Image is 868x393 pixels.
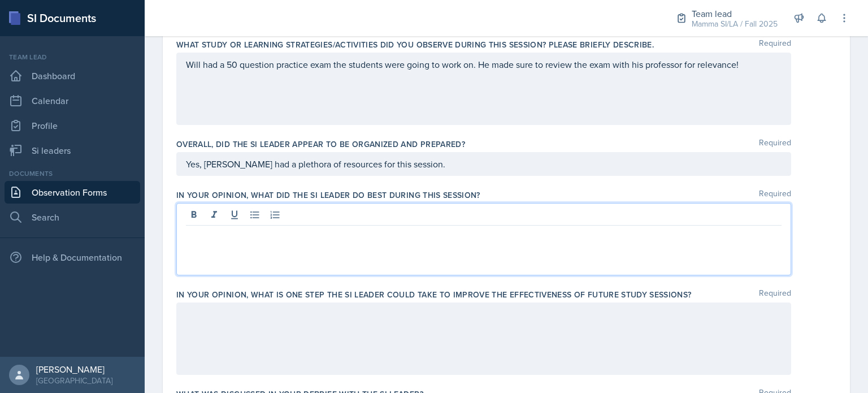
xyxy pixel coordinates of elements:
[5,114,140,137] a: Profile
[5,169,140,179] div: Documents
[759,39,791,50] span: Required
[759,189,791,201] span: Required
[692,18,778,30] div: Mamma SI/LA / Fall 2025
[5,181,140,204] a: Observation Forms
[186,157,782,171] p: Yes, [PERSON_NAME] had a plethora of resources for this session.
[176,189,480,201] label: In your opinion, what did the SI Leader do BEST during this session?
[5,139,140,162] a: Si leaders
[759,139,791,150] span: Required
[176,139,465,150] label: Overall, did the SI Leader appear to be organized and prepared?
[5,206,140,228] a: Search
[36,375,112,386] div: [GEOGRAPHIC_DATA]
[5,246,140,269] div: Help & Documentation
[5,52,140,62] div: Team lead
[759,289,791,300] span: Required
[176,289,692,300] label: In your opinion, what is ONE step the SI Leader could take to improve the effectiveness of future...
[5,89,140,112] a: Calendar
[36,364,112,375] div: [PERSON_NAME]
[186,58,782,71] p: Will had a 50 question practice exam the students were going to work on. He made sure to review t...
[692,7,778,20] div: Team lead
[176,39,654,50] label: What study or learning strategies/activities did you observe during this session? Please briefly ...
[5,64,140,87] a: Dashboard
